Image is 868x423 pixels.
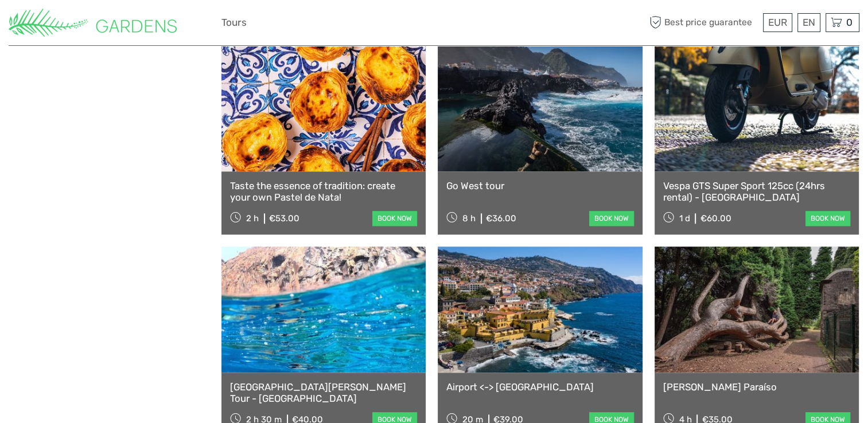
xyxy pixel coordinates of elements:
span: 0 [844,17,854,28]
a: Airport <-> [GEOGRAPHIC_DATA] [446,381,633,393]
span: Best price guarantee [647,13,760,32]
span: 8 h [462,213,476,224]
div: €53.00 [269,213,299,224]
img: 3284-3b4dc9b0-1ebf-45c4-852c-371adb9b6da5_logo_small.png [9,9,177,37]
div: EN [797,13,820,32]
a: book now [589,211,634,226]
a: [PERSON_NAME] Paraíso [663,381,850,393]
a: Tours [221,14,247,31]
a: book now [372,211,417,226]
a: Go West tour [446,180,633,191]
span: 1 d [679,213,690,224]
span: EUR [768,17,787,28]
a: Taste the essence of tradition: create your own Pastel de Nata! [230,180,417,203]
div: €60.00 [700,213,731,224]
a: [GEOGRAPHIC_DATA][PERSON_NAME] Tour - [GEOGRAPHIC_DATA] [230,381,417,405]
a: book now [805,211,850,226]
div: €36.00 [486,213,516,224]
span: 2 h [246,213,259,224]
a: Vespa GTS Super Sport 125cc (24hrs rental) - [GEOGRAPHIC_DATA] [663,180,850,203]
